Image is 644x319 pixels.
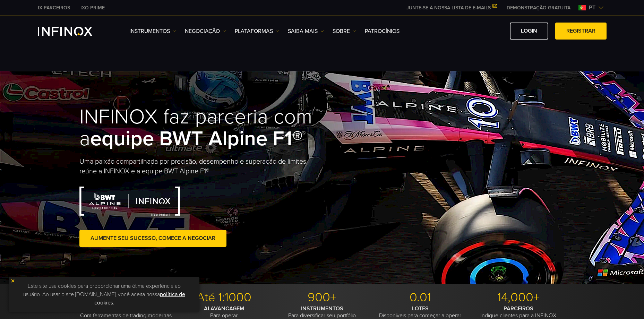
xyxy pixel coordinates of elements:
[333,27,356,35] a: SOBRE
[75,4,110,11] a: INFINOX
[501,4,576,11] a: INFINOX MENU
[586,3,598,12] span: pt
[33,4,75,11] a: INFINOX
[79,230,226,247] a: Alimente seu sucesso, comece a negociar
[555,23,607,40] a: Registrar
[129,27,176,35] a: Instrumentos
[401,5,501,11] a: JUNTE-SE À NOSSA LISTA DE E-MAILS
[12,280,196,309] p: Este site usa cookies para proporcionar uma ótima experiência ao usuário. Ao usar o site [DOMAIN_...
[90,126,303,151] strong: equipe BWT Alpine F1®
[10,278,15,283] img: yellow close icon
[288,27,324,35] a: Saiba mais
[38,27,109,36] a: INFINOX Logo
[235,27,279,35] a: PLATAFORMAS
[510,23,548,40] a: Login
[79,106,322,150] h1: INFINOX faz parceria com a
[365,27,400,35] a: Patrocínios
[185,27,226,35] a: NEGOCIAÇÃO
[79,157,322,176] p: Uma paixão compartilhada por precisão, desempenho e superação de limites reúne a INFINOX e a equi...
